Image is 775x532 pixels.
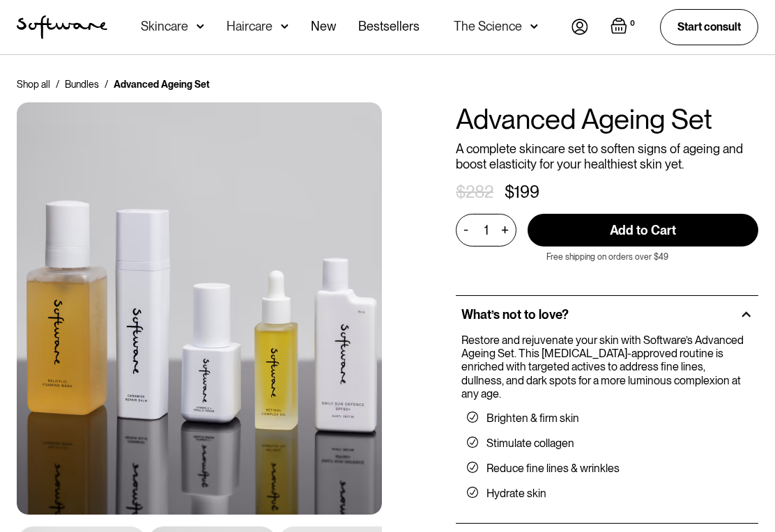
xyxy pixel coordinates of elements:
div: Haircare [227,19,273,33]
a: Start consult [660,9,758,45]
div: 282 [466,182,493,203]
p: Free shipping on orders over $49 [546,252,668,262]
li: Stimulate collagen [467,437,747,451]
a: Bundles [65,77,99,91]
li: Brighten & firm skin [467,412,747,425]
input: Add to Cart [528,214,758,247]
div: + [497,222,512,238]
img: Software Logo [17,15,107,39]
p: A complete skincare set to soften signs of ageing and boost elasticity for your healthiest skin yet. [456,141,758,171]
div: 199 [514,182,539,203]
img: arrow down [281,19,289,33]
div: $ [505,182,514,203]
img: arrow down [530,19,538,33]
h1: Advanced Ageing Set [456,102,758,136]
div: / [56,77,59,91]
div: Advanced Ageing Set [114,77,210,91]
div: 0 [627,17,638,30]
a: Open empty cart [611,17,638,37]
a: Shop all [17,77,50,91]
div: Skincare [141,19,188,33]
div: / [105,77,108,91]
div: The Science [454,19,522,33]
div: $ [456,182,466,203]
div: - [463,222,473,237]
p: Restore and rejuvenate your skin with Software’s Advanced Ageing Set. This [MEDICAL_DATA]-approve... [461,334,747,400]
h2: What’s not to love? [461,307,569,322]
img: arrow down [197,19,204,33]
li: Reduce fine lines & wrinkles [467,462,747,476]
li: Hydrate skin [467,487,747,501]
